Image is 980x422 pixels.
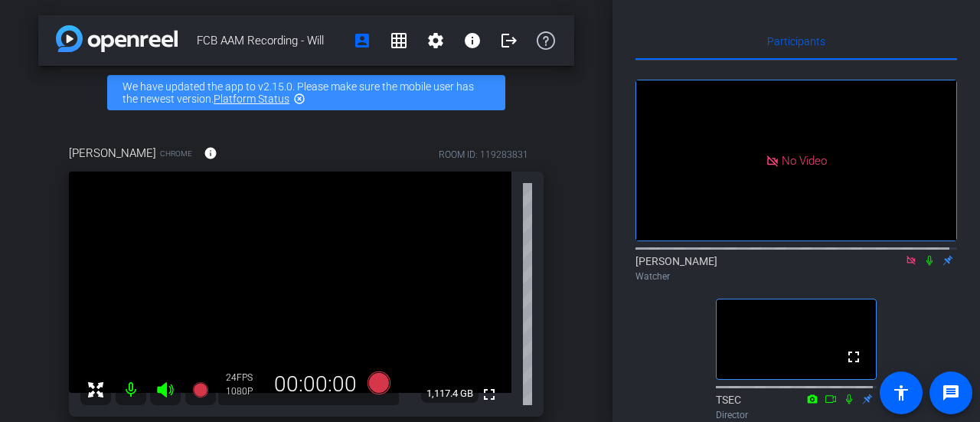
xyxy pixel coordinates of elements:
div: TSEC [716,392,877,422]
mat-icon: highlight_off [293,93,305,105]
mat-icon: accessibility [892,384,910,402]
mat-icon: logout [500,31,518,50]
mat-icon: fullscreen [844,348,863,366]
div: ROOM ID: 119283831 [439,148,528,162]
span: 1,117.4 GB [421,384,479,403]
div: 00:00:00 [264,371,367,397]
mat-icon: info [463,31,482,50]
div: [PERSON_NAME] [635,254,957,283]
span: No Video [782,153,827,167]
mat-icon: message [942,384,960,402]
span: [PERSON_NAME] [69,145,156,162]
div: Director [716,408,877,422]
span: FPS [237,372,253,383]
span: Participants [767,36,825,47]
a: Platform Status [214,93,289,105]
span: FCB AAM Recording - Will [197,25,344,56]
img: app-logo [56,25,178,52]
mat-icon: grid_on [390,31,408,50]
div: We have updated the app to v2.15.0. Please make sure the mobile user has the newest version. [107,75,505,110]
mat-icon: settings [426,31,445,50]
mat-icon: info [204,146,217,160]
span: Chrome [160,148,192,159]
mat-icon: account_box [353,31,371,50]
div: Watcher [635,270,957,283]
div: 24 [226,371,264,384]
mat-icon: fullscreen [480,385,498,404]
div: 1080P [226,385,264,397]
